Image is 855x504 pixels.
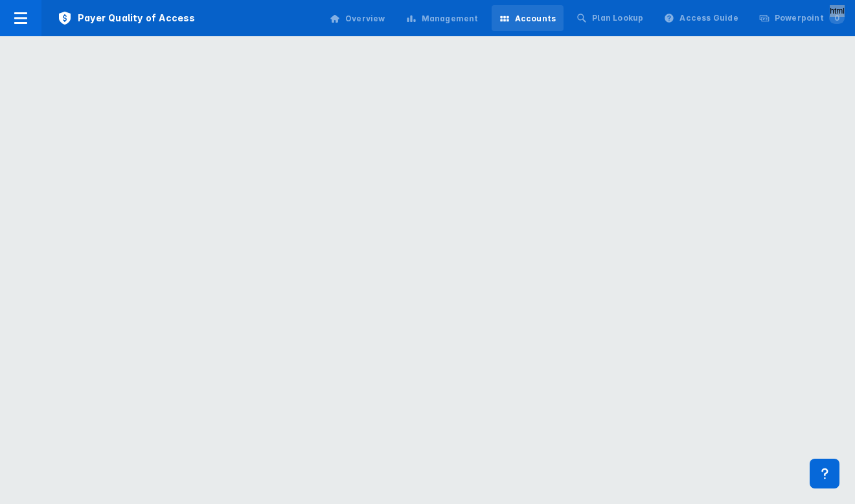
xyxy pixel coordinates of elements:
div: Plan Lookup [592,12,643,24]
a: Accounts [492,5,564,31]
div: Access Guide [679,12,738,24]
div: Contact Support [810,459,839,488]
a: Overview [322,5,393,31]
a: Management [398,5,486,31]
div: Management [422,13,479,25]
span: 0 [829,12,845,24]
div: Powerpoint [775,12,845,24]
div: Accounts [515,13,556,25]
div: Overview [345,13,385,25]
